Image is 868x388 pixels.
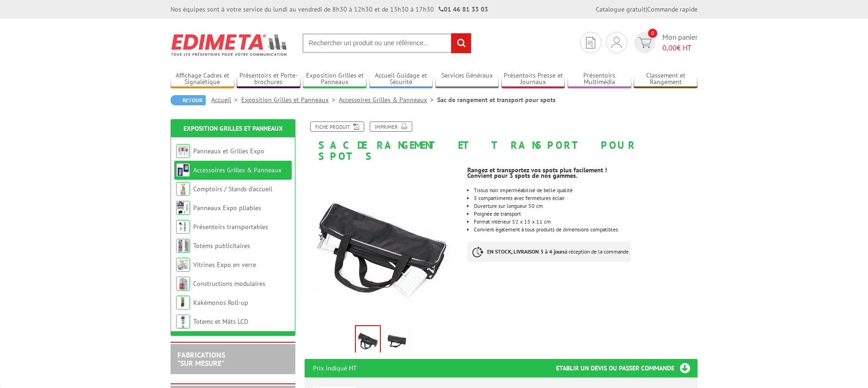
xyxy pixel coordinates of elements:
[241,96,339,104] a: Exposition Grilles et Panneaux
[176,296,190,309] img: Kakémonos Roll-up
[237,72,300,87] a: Présentoirs et Porte-brochures
[356,326,380,355] img: sac_de_rangement_et_transport_spots_noir_216009_1.png
[193,261,256,269] a: Vitrines Expo en verre
[370,121,412,132] a: Imprimer
[211,96,241,104] a: Accueil
[632,32,697,53] a: devis rapide 0 Mon panier 0,00€ HT
[310,121,364,132] a: Fiche produit
[176,182,190,196] img: Comptoirs / Stands d'accueil
[451,33,471,53] input: rechercher
[369,72,433,87] a: Accueil Guidage et Sécurité
[439,5,488,13] strong: 01 46 81 33 03
[176,277,190,291] img: Constructions modulaires
[467,167,697,173] p: Rangez et transportez vos spots plus facilement !
[313,359,357,377] p: Prix indiqué HT
[183,124,283,133] a: Exposition Grilles et Panneaux
[298,121,704,162] h1: Sac de rangement et transport pour spots
[474,227,697,232] li: Convient également à tous produits de dimensions compatibles.
[305,166,460,322] img: sac_de_rangement_et_transport_spots_noir_216009_1.png
[474,188,697,193] p: Tissus noir imperméabilisé de belle qualité
[474,211,697,217] li: Poignée de transport
[193,204,261,212] a: Panneaux Expo pliables
[474,203,697,209] p: Ouverture sur longueur 50 cm
[487,248,565,255] strong: EN STOCK, LIVRAISON 3 à 4 jours
[467,173,697,178] p: Convient pour 3 spots de nos gammes.
[176,163,190,177] img: Accessoires Grilles & Panneaux
[303,72,367,87] a: Exposition Grilles et Panneaux
[596,5,697,14] div: |
[193,298,248,307] a: Kakémonos Roll-up
[662,43,677,52] span: 0,00
[302,33,471,53] input: Rechercher un produit ou une référence...
[611,37,622,48] img: devis rapide
[586,37,595,48] img: devis rapide
[467,242,631,262] p: à réception de la commande
[176,258,190,272] img: Vitrines Expo en verre
[339,96,437,104] a: Accessoires Grilles & Panneaux
[568,72,631,87] a: Présentoirs Multimédia
[176,315,190,328] img: Totems et Mâts LCD
[193,147,264,155] a: Panneaux et Grilles Expo
[193,317,248,326] a: Totems et Mâts LCD
[556,359,697,377] h3: Etablir un devis ou passer commande
[474,219,697,224] p: Format intérieur 52 x 15 x 11 cm
[385,327,408,356] img: sac_de_rangement_et_transport_spots_noir_216009_2.png
[647,5,697,13] a: Commande rapide
[662,32,697,53] span: Mon panier
[662,42,697,53] span: € HT
[596,5,646,13] a: Catalogue gratuit
[193,223,268,231] a: Présentoirs transportables
[193,279,265,288] a: Constructions modulaires
[177,350,225,368] a: FABRICATIONS"Sur Mesure"
[193,166,281,174] a: Accessoires Grilles & Panneaux
[176,144,190,158] img: Panneaux et Grilles Expo
[648,29,657,38] span: 0
[176,201,190,215] img: Panneaux Expo pliables
[474,195,697,201] p: 3 compartiments avec fermetures éclair
[638,37,652,48] img: devis rapide
[176,239,190,253] img: Totems publicitaires
[193,242,250,250] a: Totems publicitaires
[501,72,565,87] a: Présentoirs Presse et Journaux
[171,5,488,14] div: Nos équipes sont à votre service du lundi au vendredi de 8h30 à 12h30 et de 13h30 à 17h30
[171,28,288,62] img: Edimeta
[634,72,697,87] a: Classement et Rangement
[171,95,206,105] a: Retour
[193,185,272,193] a: Comptoirs / Stands d'accueil
[435,72,499,87] a: Services Généraux
[176,220,190,234] img: Présentoirs transportables
[437,95,556,104] li: Sac de rangement et transport pour spots
[171,72,234,87] a: Affichage Cadres et Signalétique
